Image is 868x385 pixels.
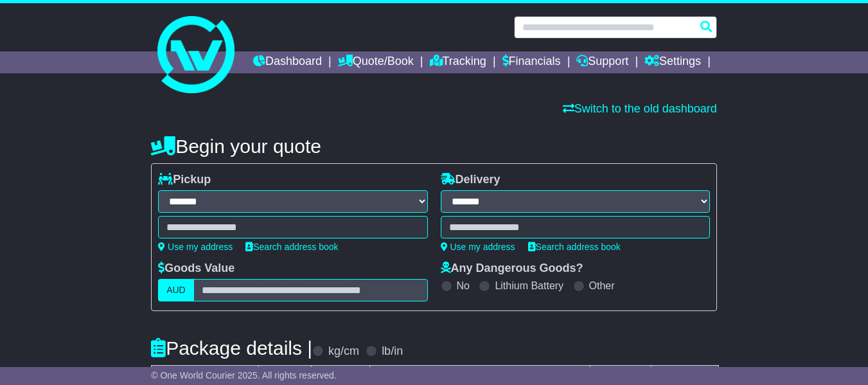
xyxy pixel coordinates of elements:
[576,51,628,73] a: Support
[441,173,500,187] label: Delivery
[430,51,486,73] a: Tracking
[441,262,583,276] label: Any Dangerous Goods?
[528,242,621,252] a: Search address book
[151,337,312,359] h4: Package details |
[253,51,322,73] a: Dashboard
[328,345,359,359] label: kg/cm
[502,51,561,73] a: Financials
[382,345,403,359] label: lb/in
[589,280,615,292] label: Other
[158,279,194,301] label: AUD
[441,242,515,252] a: Use my address
[151,136,717,157] h4: Begin your quote
[495,280,563,292] label: Lithium Battery
[563,102,717,115] a: Switch to the old dashboard
[644,51,701,73] a: Settings
[158,173,211,187] label: Pickup
[338,51,414,73] a: Quote/Book
[158,262,235,276] label: Goods Value
[457,280,470,292] label: No
[245,242,338,252] a: Search address book
[151,370,337,381] span: © One World Courier 2025. All rights reserved.
[158,242,233,252] a: Use my address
